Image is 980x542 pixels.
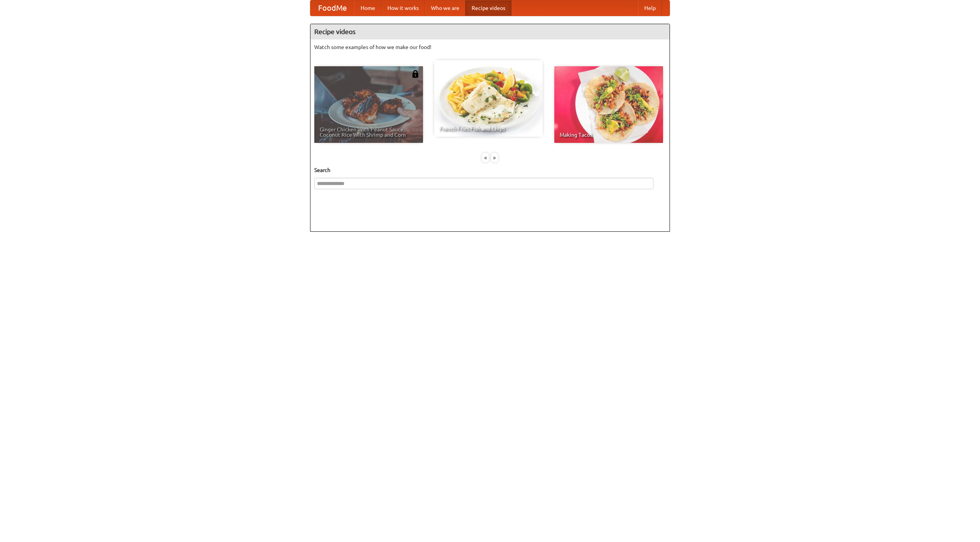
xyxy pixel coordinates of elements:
h5: Search [314,166,666,174]
a: Help [638,0,662,16]
img: 483408.png [412,70,419,78]
a: Who we are [425,0,465,16]
a: FoodMe [310,0,354,16]
div: « [482,153,489,162]
a: Recipe videos [465,0,511,16]
h4: Recipe videos [310,24,670,39]
a: Home [354,0,381,16]
a: Making Tacos [554,66,663,143]
a: How it works [381,0,425,16]
p: Watch some examples of how we make our food! [314,43,666,51]
div: » [491,153,498,162]
span: Making Tacos [560,132,658,138]
span: French Fries Fish and Chips [439,126,537,131]
a: French Fries Fish and Chips [434,60,543,137]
